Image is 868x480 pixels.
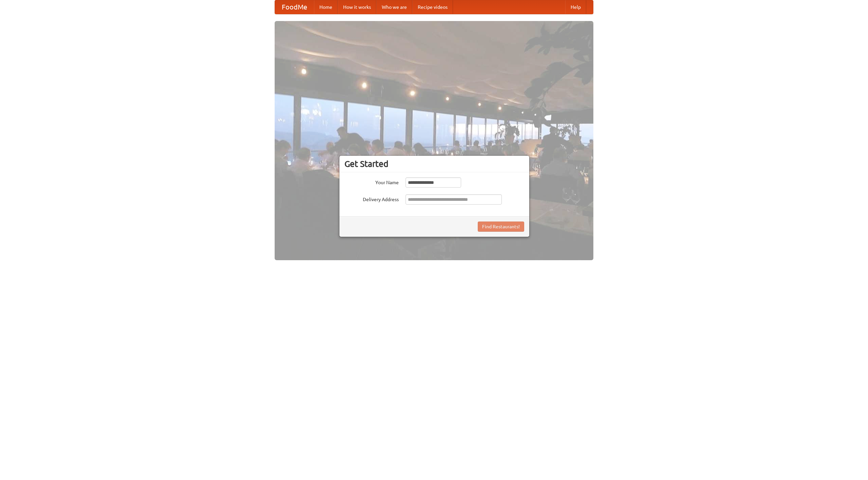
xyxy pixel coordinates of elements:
label: Delivery Address [344,194,399,203]
button: Find Restaurants! [478,222,524,232]
a: FoodMe [275,0,314,14]
a: How it works [338,0,376,14]
h3: Get Started [344,159,524,169]
a: Help [565,0,586,14]
a: Home [314,0,338,14]
a: Who we are [376,0,412,14]
label: Your Name [344,177,399,186]
a: Recipe videos [412,0,453,14]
